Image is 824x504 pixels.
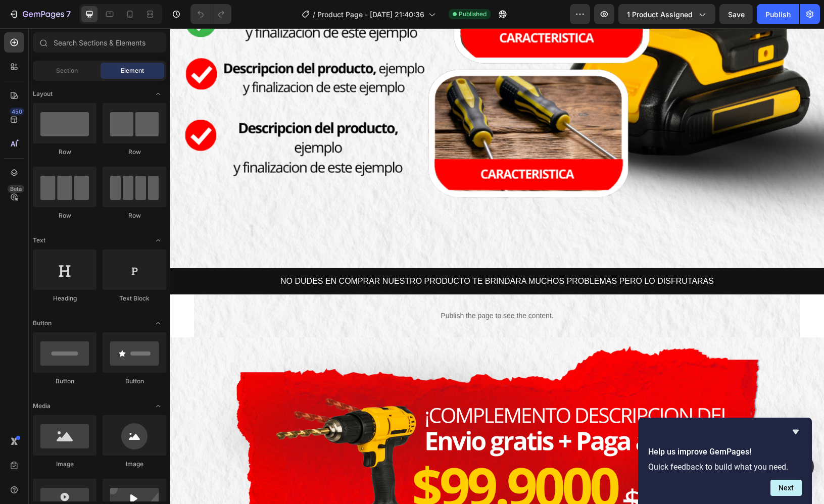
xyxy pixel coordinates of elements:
[4,4,75,24] button: 7
[150,232,166,248] span: Toggle open
[33,32,166,53] input: Search Sections & Elements
[648,446,802,458] h2: Help us improve GemPages!
[170,28,824,504] iframe: Design area
[33,211,96,220] div: Row
[33,401,51,411] span: Media
[459,10,487,19] span: Published
[648,426,802,496] div: Help us improve GemPages!
[103,460,166,469] div: Image
[150,315,166,331] span: Toggle open
[33,294,96,303] div: Heading
[618,4,715,24] button: 1 product assigned
[103,147,166,157] div: Row
[33,377,96,386] div: Button
[33,460,96,469] div: Image
[150,86,166,102] span: Toggle open
[33,236,45,245] span: Text
[757,4,799,24] button: Publish
[719,4,753,24] button: Save
[770,480,802,496] button: Next question
[627,9,693,20] span: 1 product assigned
[56,66,78,75] span: Section
[317,9,424,20] span: Product Page - [DATE] 21:40:36
[150,398,166,414] span: Toggle open
[33,319,52,328] span: Button
[190,4,231,24] div: Undo/Redo
[66,8,71,20] p: 7
[790,426,802,438] button: Hide survey
[103,377,166,386] div: Button
[121,66,144,75] span: Element
[728,10,745,19] span: Save
[33,89,53,98] span: Layout
[8,185,24,193] div: Beta
[765,9,791,20] div: Publish
[103,294,166,303] div: Text Block
[103,211,166,220] div: Row
[648,462,802,472] p: Quick feedback to build what you need.
[313,9,315,20] span: /
[10,108,24,116] div: 450
[33,147,96,157] div: Row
